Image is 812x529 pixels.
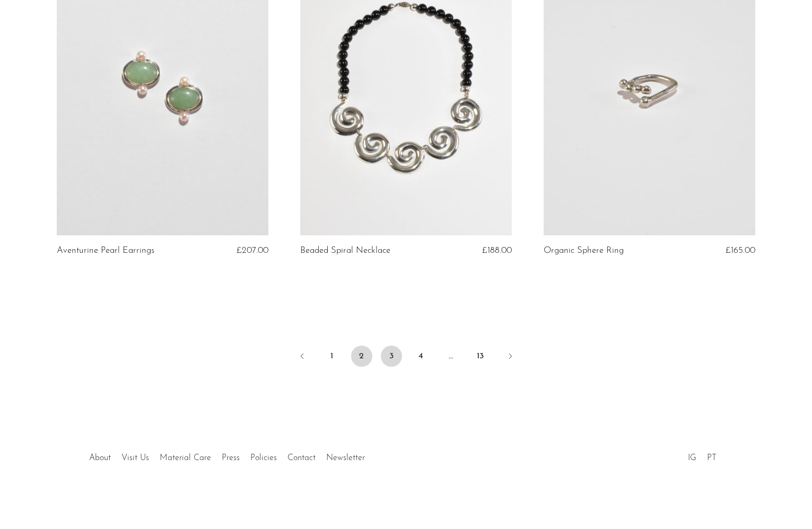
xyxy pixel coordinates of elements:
[707,454,717,462] a: PT
[57,246,154,255] a: Aventurine Pearl Earrings
[89,454,111,462] a: About
[683,445,722,465] ul: Social Medias
[411,346,432,367] a: 4
[440,346,461,367] span: …
[287,454,316,462] a: Contact
[500,346,521,369] a: Next
[292,346,313,369] a: Previous
[321,346,343,367] a: 1
[84,445,370,465] ul: Quick links
[544,246,624,255] a: Organic Sphere Ring
[470,346,491,367] a: 13
[300,246,390,255] a: Beaded Spiral Necklace
[250,454,277,462] a: Policies
[482,246,512,255] span: £188.00
[121,454,149,462] a: Visit Us
[351,346,372,367] span: 2
[160,454,211,462] a: Material Care
[381,346,402,367] a: 3
[222,454,240,462] a: Press
[237,246,268,255] span: £207.00
[688,454,696,462] a: IG
[726,246,755,255] span: £165.00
